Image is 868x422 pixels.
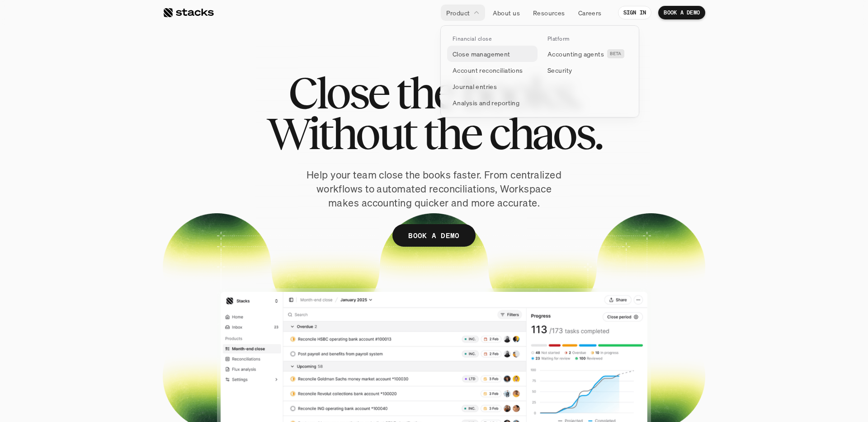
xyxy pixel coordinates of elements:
[493,8,520,18] p: About us
[453,82,497,91] p: Journal entries
[453,49,510,59] p: Close management
[664,9,700,16] p: BOOK A DEMO
[266,113,415,154] span: Without
[658,6,705,19] a: BOOK A DEMO
[447,46,538,62] a: Close management
[408,229,460,242] p: BOOK A DEMO
[487,5,525,21] a: About us
[446,8,470,18] p: Product
[542,62,632,78] a: Security
[396,72,454,113] span: the
[453,66,523,75] p: Account reconciliations
[528,5,571,21] a: Resources
[107,172,146,178] a: Privacy Policy
[453,98,519,108] p: Analysis and reporting
[578,8,602,18] p: Careers
[303,168,565,210] p: Help your team close the books faster. From centralized workflows to automated reconciliations, W...
[392,224,476,247] a: BOOK A DEMO
[453,36,491,42] p: Financial close
[542,46,632,62] a: Accounting agentsBETA
[610,51,622,56] h2: BETA
[288,72,388,113] span: Close
[489,113,602,154] span: chaos.
[447,62,538,78] a: Account reconciliations
[447,78,538,94] a: Journal entries
[547,36,570,42] p: Platform
[573,5,607,21] a: Careers
[547,49,604,59] p: Accounting agents
[423,113,481,154] span: the
[533,8,565,18] p: Resources
[547,66,572,75] p: Security
[447,94,538,111] a: Analysis and reporting
[623,9,646,16] p: SIGN IN
[618,6,652,19] a: SIGN IN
